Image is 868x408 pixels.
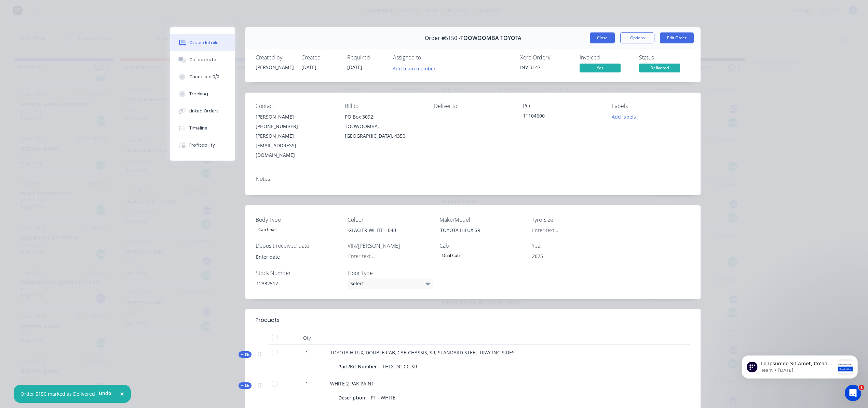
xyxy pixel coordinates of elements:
div: Kit [239,351,252,358]
div: PO Box 3092TOOWOOMBA, [GEOGRAPHIC_DATA], 4350 [345,112,423,141]
label: Colour [348,216,433,224]
label: Year [532,242,617,250]
button: Timeline [170,120,235,137]
div: GLACIER WHITE - 040 [343,225,428,235]
span: 1 [306,349,308,356]
div: Products [256,316,280,324]
div: Notes [256,176,690,182]
div: PT - WHITE [368,393,398,403]
div: Order details [189,40,218,46]
label: Make/Model [439,216,525,224]
button: Options [620,32,654,43]
span: TOOWOOMBA TOYOTA [460,35,521,41]
span: 1 [859,385,864,390]
div: TOOWOOMBA, [GEOGRAPHIC_DATA], 4350 [345,122,423,141]
div: Description [338,393,368,403]
label: VIN/[PERSON_NAME] [348,242,433,250]
div: Collaborate [189,57,216,63]
button: Add team member [393,64,439,73]
span: Delivered [639,64,680,72]
div: [PHONE_NUMBER] [256,122,334,131]
label: Floor Type [348,269,433,277]
button: Order details [170,34,235,51]
div: Cab Chassis [256,225,284,234]
iframe: Intercom notifications message [731,342,868,390]
div: Required [347,54,385,61]
span: × [120,389,124,398]
div: TOYOTA HILUX SR [435,225,520,235]
button: Profitability [170,137,235,154]
div: Xero Order # [520,54,571,61]
div: PO Box 3092 [345,112,423,122]
div: Linked Orders [189,108,219,114]
iframe: Intercom live chat [845,385,861,401]
label: Body Type [256,216,341,224]
button: Checklists 0/0 [170,68,235,85]
div: Contact [256,103,334,109]
span: Order #5150 - [425,35,460,41]
div: Invoiced [580,54,631,61]
div: Checklists 0/0 [189,74,219,80]
input: Enter date [251,251,336,262]
div: 12332517 [251,278,336,288]
div: Select... [348,278,433,289]
div: INV-3147 [520,64,571,71]
div: Status [639,54,690,61]
div: Profitability [189,142,215,148]
span: [DATE] [347,64,362,70]
button: Tracking [170,85,235,103]
div: Assigned to [393,54,461,61]
span: 1 [306,380,308,387]
label: Cab [439,242,525,250]
span: TOYOTA HILUX, DOUBLE CAB, CAB CHASSIS, SR, STANDARD STEEL TRAY INC SIDES [330,349,515,356]
button: Linked Orders [170,103,235,120]
button: Collaborate [170,51,235,68]
button: Undo [95,388,115,398]
span: WHITE 2 PAK PAINT [330,380,374,387]
div: [PERSON_NAME][EMAIL_ADDRESS][DOMAIN_NAME] [256,131,334,160]
button: Close [590,32,615,43]
div: Tracking [189,91,208,97]
div: Kit [239,382,252,389]
span: [DATE] [301,64,316,70]
div: 11104600 [523,112,601,122]
div: Created [301,54,339,61]
div: Bill to [345,103,423,109]
div: Created by [256,54,293,61]
div: Order 5150 marked as Delivered [21,390,95,397]
label: Tyre Size [532,216,617,224]
div: Dual Cab [439,251,462,260]
button: Delivered [639,64,680,74]
span: Yes [580,64,621,72]
div: [PERSON_NAME] [256,112,334,122]
div: Qty [286,331,327,345]
div: PO [523,103,601,109]
span: Kit [241,352,249,357]
div: 2025 [527,251,612,261]
div: [PERSON_NAME] [256,64,293,71]
div: [PERSON_NAME][PHONE_NUMBER][PERSON_NAME][EMAIL_ADDRESS][DOMAIN_NAME] [256,112,334,160]
label: Stock Number [256,269,341,277]
span: Kit [241,383,249,388]
div: Timeline [189,125,207,131]
div: Deliver to [434,103,512,109]
label: Deposit received date [256,242,341,250]
div: THLX-DC-CC-SR [380,362,420,371]
div: Labels [612,103,690,109]
button: Add team member [389,64,439,73]
button: Add labels [608,112,640,121]
div: Part/Kit Number [338,362,380,371]
button: Close [113,386,131,402]
button: Edit Order [660,32,694,43]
